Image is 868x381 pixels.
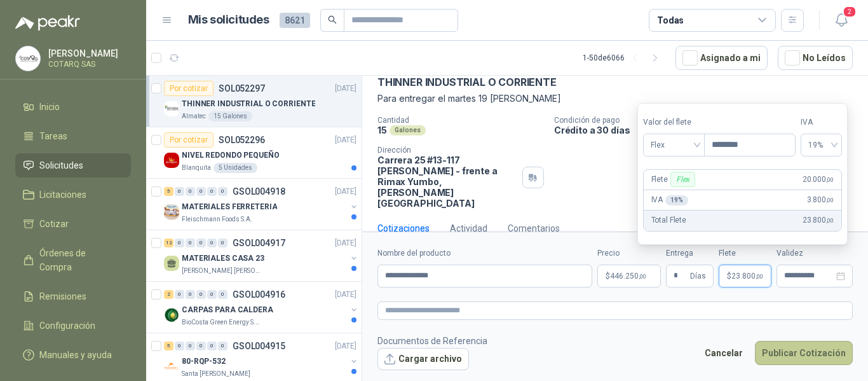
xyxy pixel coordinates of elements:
[196,342,206,350] div: 0
[666,247,714,260] label: Entrega
[15,15,80,31] img: Logo peakr
[670,172,695,187] div: Flex
[207,342,217,350] div: 0
[651,172,698,187] p: Flete
[186,187,195,196] div: 0
[146,127,362,179] a: Por cotizarSOL052296[DATE] Company LogoNIVEL REDONDO PEQUEÑOBlanquita5 Unidades
[807,194,834,206] span: 3.800
[48,60,128,68] p: COTARQ SAS
[776,247,853,260] label: Validez
[164,359,179,374] img: Company Logo
[826,197,834,204] span: ,00
[808,135,834,155] span: 19%
[164,153,179,168] img: Company Logo
[377,76,557,89] p: THINNER INDUSTRIAL O CORRIENTE
[164,101,179,116] img: Company Logo
[651,194,688,206] p: IVA
[554,125,863,135] p: Crédito a 30 días
[39,188,86,202] span: Licitaciones
[756,273,763,280] span: ,00
[377,348,469,371] button: Cargar archivo
[196,290,206,299] div: 0
[182,317,262,328] p: BioCosta Green Energy S.A.S
[698,341,750,365] button: Cancelar
[15,343,131,367] a: Manuales y ayuda
[778,46,853,70] button: No Leídos
[803,174,834,186] span: 20.000
[186,290,195,299] div: 0
[675,46,768,70] button: Asignado a mi
[164,290,173,299] div: 2
[39,100,60,114] span: Inicio
[39,319,95,333] span: Configuración
[175,187,184,196] div: 0
[175,290,184,299] div: 0
[335,289,356,301] p: [DATE]
[665,195,688,205] div: 19 %
[164,184,359,225] a: 5 0 0 0 0 0 GSOL004918[DATE] Company LogoMATERIALES FERRETERIAFleischmann Foods S.A.
[218,342,227,350] div: 0
[164,81,214,96] div: Por cotizar
[164,338,359,379] a: 5 0 0 0 0 0 GSOL004915[DATE] Company Logo80-RQP-532Santa [PERSON_NAME]
[15,153,131,177] a: Solicitudes
[335,134,356,146] p: [DATE]
[214,163,257,173] div: 5 Unidades
[233,290,285,299] p: GSOL004916
[182,201,277,213] p: MATERIALES FERRETERIA
[196,239,206,247] div: 0
[188,11,269,29] h1: Mis solicitudes
[377,221,430,235] div: Cotizaciones
[164,342,173,350] div: 5
[377,116,544,125] p: Cantidad
[15,314,131,338] a: Configuración
[186,239,195,247] div: 0
[651,214,686,226] p: Total Flete
[335,340,356,352] p: [DATE]
[207,239,217,247] div: 0
[597,247,661,260] label: Precio
[15,241,131,279] a: Órdenes de Compra
[727,272,731,280] span: $
[164,204,179,219] img: Company Logo
[610,272,646,280] span: 446.250
[218,290,227,299] div: 0
[207,187,217,196] div: 0
[219,84,265,93] p: SOL052297
[15,183,131,207] a: Licitaciones
[830,9,853,32] button: 2
[597,265,661,287] p: $446.250,00
[218,239,227,247] div: 0
[335,83,356,95] p: [DATE]
[377,146,517,155] p: Dirección
[182,111,206,121] p: Almatec
[164,187,173,196] div: 5
[719,265,771,287] p: $ 23.800,00
[182,369,250,379] p: Santa [PERSON_NAME]
[731,272,763,280] span: 23.800
[182,304,273,316] p: CARPAS PARA CALDERA
[826,176,834,183] span: ,00
[328,15,337,24] span: search
[657,13,684,27] div: Todas
[390,125,426,135] div: Galones
[164,235,359,276] a: 12 0 0 0 0 0 GSOL004917[DATE] MATERIALES CASA 23[PERSON_NAME] [PERSON_NAME]
[843,6,857,18] span: 2
[554,116,863,125] p: Condición de pago
[755,341,853,365] button: Publicar Cotización
[450,221,487,235] div: Actividad
[651,135,697,155] span: Flex
[803,214,834,226] span: 23.800
[219,135,265,144] p: SOL052296
[208,111,252,121] div: 15 Galones
[164,287,359,328] a: 2 0 0 0 0 0 GSOL004916[DATE] Company LogoCARPAS PARA CALDERABioCosta Green Energy S.A.S
[39,129,67,143] span: Tareas
[15,284,131,308] a: Remisiones
[207,290,217,299] div: 0
[233,239,285,247] p: GSOL004917
[39,289,86,303] span: Remisiones
[164,307,179,322] img: Company Logo
[377,125,387,135] p: 15
[335,237,356,249] p: [DATE]
[182,253,264,265] p: MATERIALES CASA 23
[377,334,487,348] p: Documentos de Referencia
